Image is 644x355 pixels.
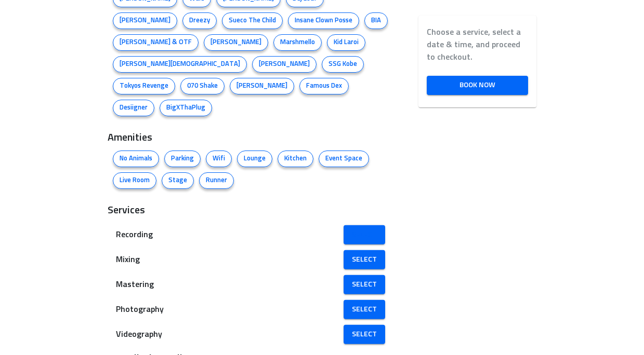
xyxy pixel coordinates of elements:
[116,303,369,316] span: Photography
[200,175,233,186] span: Runner
[222,16,282,26] span: Sueco The Child
[274,37,321,48] span: Marshmello
[108,322,394,347] div: Videography
[113,59,246,70] span: [PERSON_NAME][DEMOGRAPHIC_DATA]
[344,325,385,344] a: Select
[352,328,377,341] span: Select
[116,253,369,266] span: Mixing
[113,81,175,91] span: Tokyos Revenge
[344,250,385,269] a: Select
[300,81,348,91] span: Famous Dex
[204,37,268,48] span: [PERSON_NAME]
[427,26,528,63] label: Choose a service, select a date & time, and proceed to checkout.
[352,303,377,316] span: Select
[352,228,377,241] span: Select
[288,16,359,26] span: Insane Clown Posse
[344,225,385,244] a: Select
[183,16,216,26] span: Dreezy
[365,16,387,26] span: BIA
[108,222,394,247] div: Recording
[253,59,316,70] span: [PERSON_NAME]
[352,253,377,266] span: Select
[113,154,159,164] span: No Animals
[113,175,156,186] span: Live Room
[116,328,369,340] span: Videography
[108,202,394,218] h3: Services
[230,81,294,91] span: [PERSON_NAME]
[113,16,177,26] span: [PERSON_NAME]
[322,59,363,70] span: SSG Kobe
[160,103,212,113] span: BigXThaPlug
[113,37,198,48] span: [PERSON_NAME] & OTF
[206,154,231,164] span: Wifi
[181,81,224,91] span: 070 Shake
[108,247,394,272] div: Mixing
[116,278,369,291] span: Mastering
[278,154,313,164] span: Kitchen
[165,154,200,164] span: Parking
[427,76,528,95] a: Book Now
[319,154,369,164] span: Event Space
[162,175,193,186] span: Stage
[108,130,394,145] h3: Amenities
[344,300,385,319] a: Select
[327,37,365,48] span: Kid Laroi
[108,297,394,322] div: Photography
[113,103,154,113] span: Desiigner
[344,275,385,294] a: Select
[352,278,377,291] span: Select
[108,272,394,297] div: Mastering
[116,228,369,241] span: Recording
[238,154,272,164] span: Lounge
[435,79,520,92] span: Book Now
